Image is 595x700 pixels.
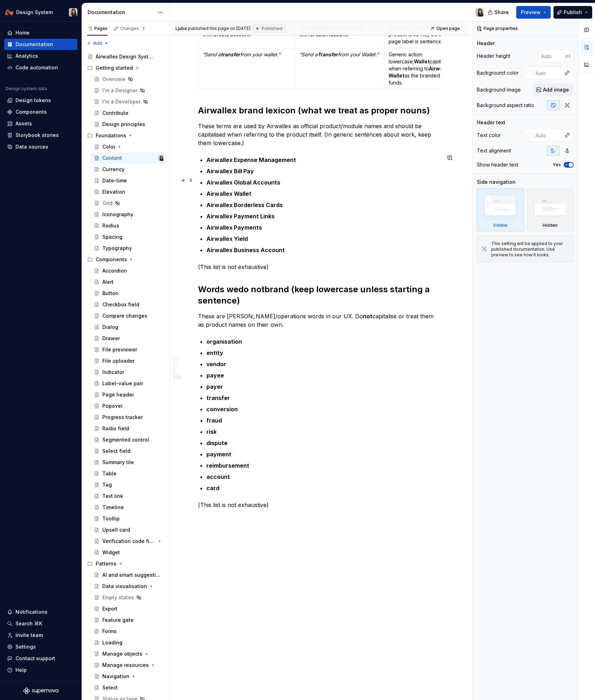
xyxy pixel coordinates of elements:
strong: Airwallex Borderless Cards [206,201,283,208]
div: Getting started [96,64,133,71]
div: I'm a Designer [102,87,137,94]
strong: payer [206,383,223,390]
a: Indicator [91,367,167,378]
span: 1 [140,26,146,31]
p: (This list is not exhaustive) [198,501,441,509]
div: Tag [102,481,112,488]
a: Forms [91,626,167,637]
span: Open page [436,26,460,31]
a: Compare changes [91,310,167,321]
p: These are [PERSON_NAME]/operations words in our UX. Do capitalise or treat them as product names ... [198,312,441,329]
a: Components [4,106,77,118]
strong: Airwallex Yield [206,235,248,242]
a: Documentation [4,39,77,50]
a: Empty states [91,592,167,603]
div: Foundations [96,132,126,139]
p: px [565,53,571,59]
em: Transfer [318,51,338,57]
div: Feature gate [102,617,134,624]
div: Documentation [88,9,154,16]
a: Text link [91,490,167,502]
strong: Wallet [414,58,430,64]
div: Getting started [84,62,167,74]
button: Add [84,38,111,48]
div: Radius [102,222,119,229]
div: Button [102,290,119,297]
div: Notifications [15,608,47,615]
div: Timeline [102,504,124,511]
a: Verification code field [91,536,167,547]
div: Summary tile [102,459,134,466]
a: Segmented control [91,434,167,445]
div: Drawer [102,335,120,342]
div: Popover [102,402,123,410]
strong: card [206,485,219,492]
div: File uploader [102,357,135,364]
a: Label-value pair [91,378,167,389]
div: Changes [120,26,146,31]
span: Add image [543,86,569,93]
a: Tooltip [91,513,167,524]
strong: dispute [206,439,228,446]
div: Widget [102,549,120,556]
a: Home [4,27,77,38]
a: Design tokens [4,95,77,106]
a: Color [91,141,167,152]
button: Contact support [4,653,77,664]
div: Page header [102,391,134,398]
span: Publish [564,9,582,16]
div: Data visualisation [102,583,147,590]
div: Visible [477,188,524,231]
a: Airwallex Design System [84,51,167,62]
a: Loading [91,637,167,648]
strong: fraud [206,417,222,424]
div: Export [102,605,117,612]
div: Grid [102,200,113,207]
div: Dialog [102,324,118,331]
strong: Airwallex Wallet [206,190,251,197]
a: Radio field [91,423,167,434]
a: Date-time [91,175,167,186]
div: Documentation [15,41,53,48]
strong: Airwallex Payments [206,224,262,231]
a: Page header [91,389,167,400]
div: Background image [477,86,521,93]
a: I'm a Developer [91,96,167,107]
div: Visible [493,223,507,228]
div: Color [102,143,115,150]
div: Foundations [84,130,167,141]
div: Label-value pair [102,380,143,387]
div: Progress tracker [102,414,143,421]
a: Typography [91,243,167,254]
strong: Airwallex Expense Management [206,156,296,163]
a: Code automation [4,62,77,73]
strong: entity [206,349,223,356]
div: Overview [102,76,126,83]
div: Invite team [15,632,43,639]
a: Summary tile [91,457,167,468]
strong: account [206,473,230,480]
div: Contribute [102,110,128,117]
div: Analytics [15,52,38,60]
div: Content [102,155,122,162]
div: Tooltip [102,515,120,522]
div: Accordion [102,267,127,274]
div: This setting will be applied to your published documentation. Use preview to see how it looks. [491,241,569,258]
h2: Words we brand (keep lowercase unless starting a sentence) [198,284,441,306]
a: Tag [91,479,167,490]
div: Segmented control [102,436,149,443]
img: Xiangjun [69,8,77,17]
a: Manage objects [91,648,167,660]
strong: Airwallex Global Accounts [206,179,280,186]
div: AI and smart suggestions [102,571,160,579]
a: Radius [91,220,167,231]
strong: vendor [206,361,226,368]
button: Preview [516,6,551,19]
a: Button [91,288,167,299]
div: Data sources [15,143,48,150]
a: Table [91,468,167,479]
a: File previewer [91,344,167,355]
a: Export [91,603,167,614]
a: Supernova Logo [23,687,58,694]
a: File uploader [91,355,167,367]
